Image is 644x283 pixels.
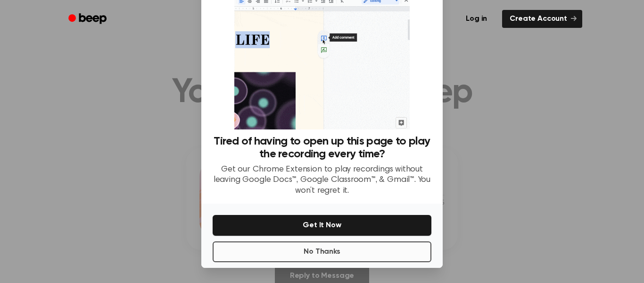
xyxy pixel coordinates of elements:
h3: Tired of having to open up this page to play the recording every time? [213,135,431,161]
button: Get It Now [213,215,431,236]
a: Create Account [502,10,582,28]
a: Beep [62,10,115,28]
a: Log in [456,8,496,30]
p: Get our Chrome Extension to play recordings without leaving Google Docs™, Google Classroom™, & Gm... [213,164,431,197]
button: No Thanks [213,241,431,262]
